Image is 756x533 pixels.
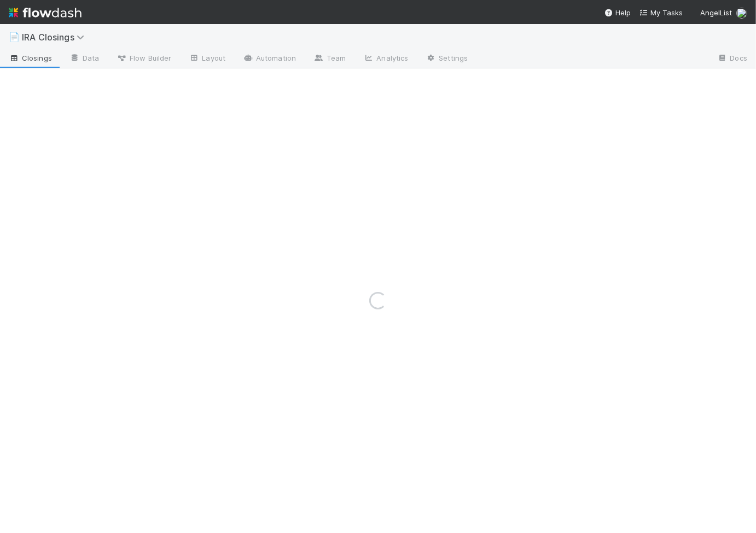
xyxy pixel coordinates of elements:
a: Layout [180,50,234,68]
img: logo-inverted-e16ddd16eac7371096b0.svg [9,3,82,22]
a: Settings [417,50,476,68]
span: My Tasks [639,8,683,17]
a: Flow Builder [108,50,180,68]
a: Docs [708,50,756,68]
span: IRA Closings [22,32,90,43]
a: Data [61,50,108,68]
a: Team [305,50,354,68]
span: 📄 [9,32,20,42]
span: Closings [9,52,52,63]
a: Analytics [354,50,417,68]
span: AngelList [700,8,732,17]
a: My Tasks [639,7,683,18]
a: Automation [234,50,305,68]
div: Help [604,7,631,18]
img: avatar_aa70801e-8de5-4477-ab9d-eb7c67de69c1.png [736,8,747,19]
span: Flow Builder [117,52,171,63]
